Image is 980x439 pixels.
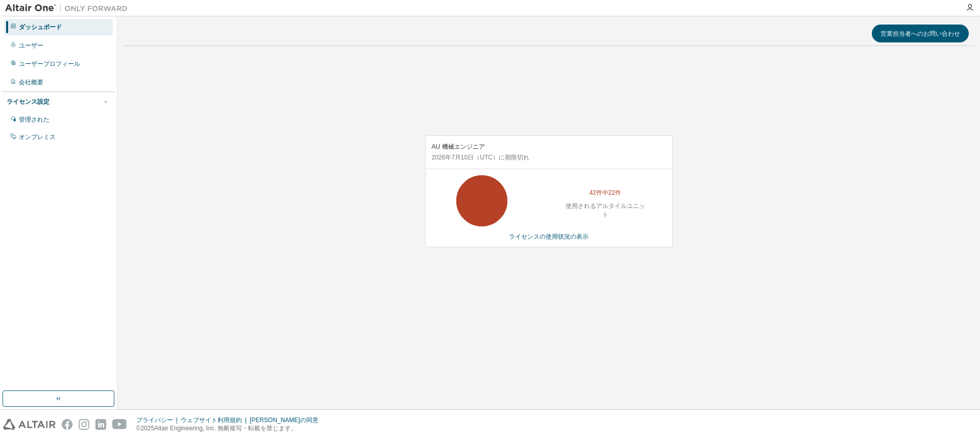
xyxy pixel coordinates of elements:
font: に期限切れ [499,154,529,161]
font: ユーザープロフィール [19,60,80,67]
img: facebook.svg [62,419,72,430]
img: youtube.svg [112,419,127,430]
button: 営業担当者へのお問い合わせ [872,25,969,42]
font: © [136,425,141,432]
font: Altair Engineering, Inc. 無断複写・転載を禁じます。 [154,425,297,432]
img: アルタイルワン [5,3,133,13]
img: linkedin.svg [95,419,106,430]
font: 42件中22件 [589,189,621,196]
font: ライセンスの使用状況の表示 [509,233,589,240]
font: ユーザー [19,42,43,49]
font: 2025 [141,425,155,432]
img: instagram.svg [79,419,89,430]
font: [PERSON_NAME]の同意 [250,417,318,424]
font: AU 機械エンジニア [432,143,485,150]
font: ウェブサイト利用規約 [181,417,242,424]
font: ライセンス設定 [7,98,50,105]
font: 会社概要 [19,79,43,86]
font: プライバシー [136,417,173,424]
font: 使用されるアルタイルユニット [566,202,645,218]
font: （UTC） [474,154,499,161]
font: 2026年7月10日 [432,154,474,161]
font: ダッシュボード [19,24,62,31]
img: altair_logo.svg [3,419,56,430]
font: 管理された [19,116,50,123]
font: 営業担当者へのお問い合わせ [880,29,960,38]
font: オンプレミス [19,133,56,141]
